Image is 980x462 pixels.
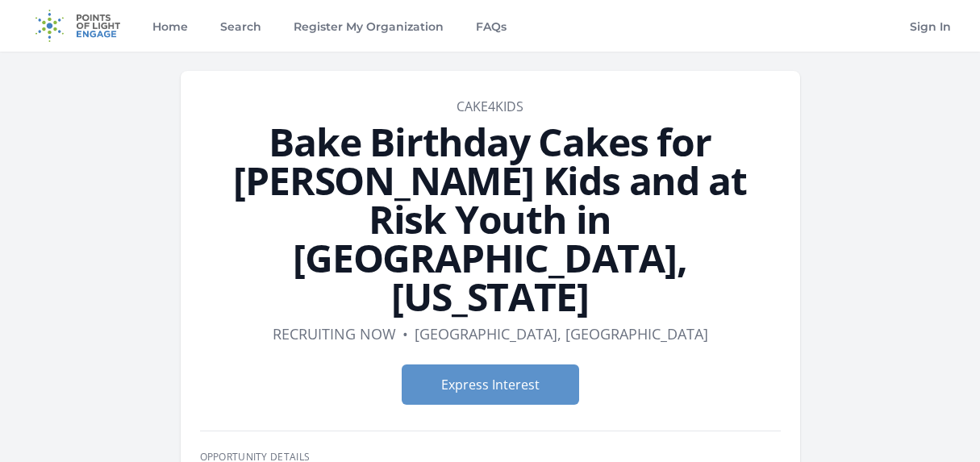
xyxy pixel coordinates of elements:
[402,323,408,345] div: •
[200,123,781,316] h1: Bake Birthday Cakes for [PERSON_NAME] Kids and at Risk Youth in [GEOGRAPHIC_DATA], [US_STATE]
[457,98,523,115] a: Cake4Kids
[415,323,708,345] dd: [GEOGRAPHIC_DATA], [GEOGRAPHIC_DATA]
[273,323,396,345] dd: Recruiting now
[402,364,579,405] button: Express Interest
